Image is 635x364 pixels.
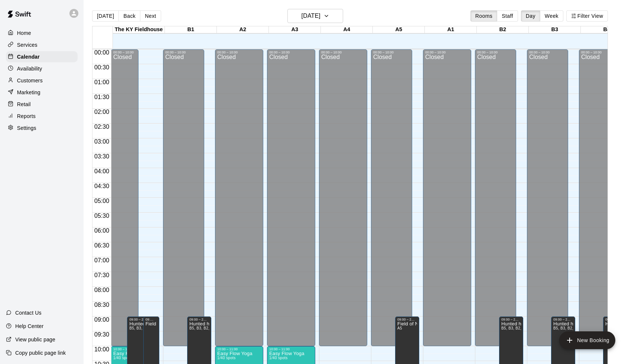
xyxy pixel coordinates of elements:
p: Services [17,41,38,49]
span: 05:00 [92,198,111,204]
button: Back [118,10,140,22]
p: Reports [17,112,36,120]
div: Closed [581,54,618,349]
div: B4 [581,26,633,33]
div: 00:00 – 10:00: Closed [423,49,471,346]
div: Closed [165,54,202,349]
div: B1 [165,26,217,33]
div: Closed [373,54,410,349]
div: A1 [425,26,477,33]
a: Settings [6,122,78,134]
button: [DATE] [92,10,119,22]
div: 00:00 – 10:00 [165,50,202,54]
p: Retail [17,101,31,108]
div: 09:00 – 23:30 [605,318,625,321]
div: 00:00 – 10:00: Closed [215,49,263,346]
div: Closed [529,54,566,349]
span: B5, B3, B2, B1, B4 [501,326,534,330]
div: 09:00 – 21:00 [146,318,157,321]
div: B2 [477,26,529,33]
div: 00:00 – 10:00: Closed [319,49,367,346]
button: Week [540,10,563,22]
span: 04:30 [92,183,111,189]
span: B5, B3, B2, B1, B4 [553,326,586,330]
div: 00:00 – 10:00: Closed [267,49,315,346]
button: Day [521,10,540,22]
a: Customers [6,75,78,86]
button: Filter View [566,10,608,22]
span: 09:30 [92,331,111,338]
a: Retail [6,99,78,110]
div: 00:00 – 10:00 [269,50,313,54]
div: 09:00 – 23:30 [501,318,521,321]
span: 1/40 spots filled [113,356,131,360]
div: Closed [113,54,136,349]
span: 05:30 [92,213,111,219]
div: Closed [477,54,514,349]
span: B5, B3, B2, B1, B4 [129,326,162,330]
span: 00:00 [92,49,111,56]
div: 00:00 – 10:00 [581,50,618,54]
div: 00:00 – 10:00: Closed [111,49,139,346]
div: 09:00 – 23:30 [129,318,152,321]
p: Home [17,29,31,37]
span: 03:30 [92,153,111,160]
span: B5, B3, B2, B1, B4 [189,326,222,330]
a: Calendar [6,51,78,62]
a: Home [6,27,78,39]
span: 02:00 [92,109,111,115]
span: 07:30 [92,272,111,278]
div: 00:00 – 10:00 [321,50,365,54]
div: 10:00 – 11:00 [113,347,157,351]
button: Staff [497,10,518,22]
span: 08:30 [92,302,111,308]
a: Availability [6,63,78,74]
div: A2 [217,26,269,33]
p: Copy public page link [15,349,66,357]
p: Contact Us [15,309,42,317]
span: 08:00 [92,287,111,293]
p: Marketing [17,89,40,96]
div: 00:00 – 10:00 [373,50,410,54]
span: 00:30 [92,64,111,70]
div: 00:00 – 10:00: Closed [163,49,204,346]
div: Closed [269,54,313,349]
div: 00:00 – 10:00: Closed [371,49,412,346]
a: Marketing [6,87,78,98]
div: 10:00 – 11:00 [217,347,261,351]
p: View public page [15,336,55,343]
span: 02:30 [92,124,111,130]
button: add [559,331,615,349]
div: 09:00 – 21:00 [397,318,417,321]
div: A3 [269,26,321,33]
div: 00:00 – 10:00 [529,50,566,54]
div: 00:00 – 10:00 [477,50,514,54]
h6: [DATE] [302,11,320,21]
div: 00:00 – 10:00: Closed [579,49,620,346]
div: 09:00 – 23:30 [189,318,209,321]
span: 10:00 [92,346,111,352]
p: Help Center [15,322,43,330]
div: Closed [425,54,469,349]
span: 04:00 [92,168,111,174]
div: 00:00 – 10:00 [425,50,469,54]
span: 01:00 [92,79,111,85]
span: 09:00 [92,317,111,323]
div: 09:00 – 23:30 [553,318,573,321]
div: The KY Fieldhouse [113,26,165,33]
span: 07:00 [92,257,111,263]
span: 1/40 spots filled [269,356,287,360]
div: B3 [529,26,581,33]
button: [DATE] [287,9,343,23]
div: 00:00 – 10:00 [217,50,261,54]
div: A5 [373,26,425,33]
a: Services [6,39,78,50]
span: 03:00 [92,138,111,145]
div: A4 [321,26,373,33]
